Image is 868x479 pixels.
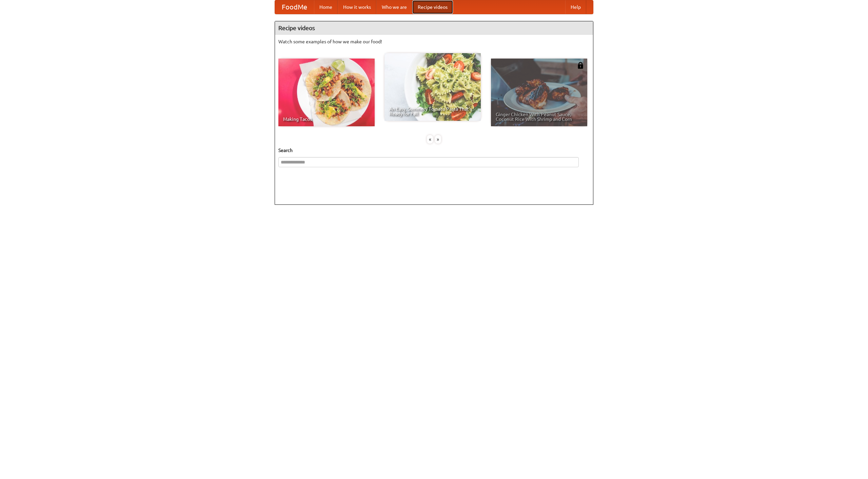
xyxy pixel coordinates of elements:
a: Home [314,0,338,14]
a: How it works [338,0,376,14]
a: Making Tacos [278,59,375,126]
span: Making Tacos [283,117,370,122]
h4: Recipe videos [275,21,593,35]
a: Help [565,0,586,14]
a: Who we are [376,0,412,14]
div: » [435,135,441,144]
a: Recipe videos [412,0,453,14]
span: An Easy, Summery Tomato Pasta That's Ready for Fall [389,107,476,116]
h5: Search [278,147,590,154]
a: FoodMe [275,0,314,14]
img: 483408.png [577,62,584,69]
p: Watch some examples of how we make our food! [278,38,590,45]
a: An Easy, Summery Tomato Pasta That's Ready for Fall [384,53,481,121]
div: « [427,135,433,144]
